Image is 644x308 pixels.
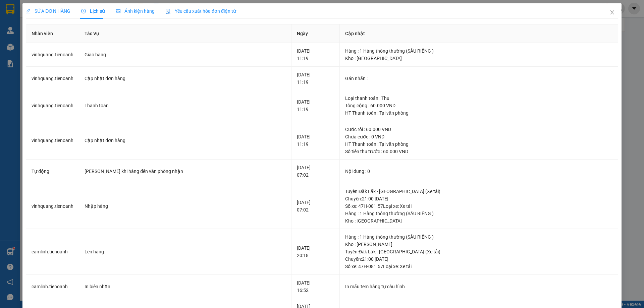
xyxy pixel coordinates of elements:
[116,9,120,13] span: picture
[297,71,334,86] div: [DATE] 11:19
[345,140,612,148] div: HT Thanh toán : Tại văn phòng
[81,8,105,14] span: Lịch sử
[345,168,612,175] div: Nội dung : 0
[85,168,286,175] div: [PERSON_NAME] khi hàng đến văn phòng nhận
[609,10,615,15] span: close
[85,283,286,290] div: In biên nhận
[26,275,79,299] td: camlinh.tienoanh
[26,229,79,275] td: camlinh.tienoanh
[345,188,612,210] div: Tuyến : Đăk Lăk - [GEOGRAPHIC_DATA] (Xe tải) Chuyến: 21:00 [DATE] Số xe: 47H-081.57 Loại xe: Xe tải
[297,279,334,294] div: [DATE] 16:52
[26,9,31,13] span: edit
[340,24,618,43] th: Cập nhật
[345,148,612,155] div: Số tiền thu trước : 60.000 VND
[297,47,334,62] div: [DATE] 11:19
[345,102,612,109] div: Tổng cộng : 60.000 VND
[345,210,612,217] div: Hàng : 1 Hàng thông thường (SẦU RIÊNG )
[85,51,286,58] div: Giao hàng
[345,109,612,117] div: HT Thanh toán : Tại văn phòng
[26,160,79,183] td: Tự động
[345,55,612,62] div: Kho : [GEOGRAPHIC_DATA]
[345,126,612,133] div: Cước rồi : 60.000 VND
[297,199,334,213] div: [DATE] 07:02
[165,9,171,14] img: icon
[85,137,286,144] div: Cập nhật đơn hàng
[85,75,286,82] div: Cập nhật đơn hàng
[345,95,612,102] div: Loại thanh toán : Thu
[345,233,612,241] div: Hàng : 1 Hàng thông thường (SẦU RIÊNG )
[26,24,79,43] th: Nhân viên
[85,202,286,210] div: Nhập hàng
[297,98,334,113] div: [DATE] 11:19
[297,133,334,148] div: [DATE] 11:19
[85,102,286,109] div: Thanh toán
[345,47,612,55] div: Hàng : 1 Hàng thông thường (SẦU RIÊNG )
[345,248,612,270] div: Tuyến : Đăk Lăk - [GEOGRAPHIC_DATA] (Xe tải) Chuyến: 21:00 [DATE] Số xe: 47H-081.57 Loại xe: Xe tải
[26,90,79,121] td: vinhquang.tienoanh
[26,67,79,90] td: vinhquang.tienoanh
[165,8,236,14] span: Yêu cầu xuất hóa đơn điện tử
[345,75,612,82] div: Gán nhãn :
[116,8,155,14] span: Ảnh kiện hàng
[297,164,334,179] div: [DATE] 07:02
[26,121,79,160] td: vinhquang.tienoanh
[345,241,612,248] div: Kho : [PERSON_NAME]
[345,217,612,225] div: Kho : [GEOGRAPHIC_DATA]
[26,8,70,14] span: SỬA ĐƠN HÀNG
[26,43,79,67] td: vinhquang.tienoanh
[297,244,334,259] div: [DATE] 20:18
[26,183,79,229] td: vinhquang.tienoanh
[81,9,86,13] span: clock-circle
[345,283,612,290] div: In mẫu tem hàng tự cấu hình
[79,24,291,43] th: Tác Vụ
[345,133,612,140] div: Chưa cước : 0 VND
[85,248,286,255] div: Lên hàng
[603,3,622,22] button: Close
[291,24,339,43] th: Ngày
